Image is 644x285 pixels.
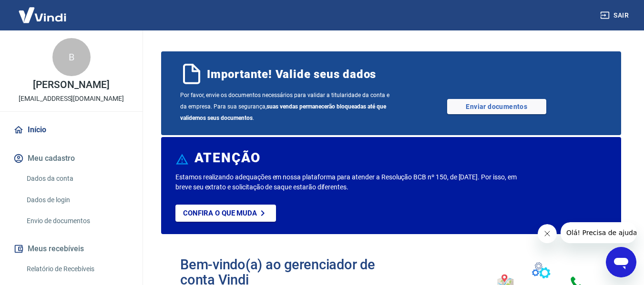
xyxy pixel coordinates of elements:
a: Dados de login [23,190,131,210]
b: suas vendas permanecerão bloqueadas até que validemos seus documentos [180,103,386,121]
a: Relatório de Recebíveis [23,259,131,279]
button: Sair [598,7,633,24]
img: Vindi [11,0,73,29]
a: Envio de documentos [23,211,131,231]
h6: ATENÇÃO [194,153,261,163]
p: [PERSON_NAME] [33,80,109,90]
iframe: Fechar mensagem [538,224,557,243]
p: [EMAIL_ADDRESS][DOMAIN_NAME] [19,94,124,104]
iframe: Botão para abrir a janela de mensagens [606,247,636,277]
p: Confira o que muda [183,209,257,217]
span: Olá! Precisa de ajuda? [6,7,80,14]
a: Dados da conta [23,169,131,188]
button: Meus recebíveis [11,238,131,259]
a: Confira o que muda [175,205,276,222]
p: Estamos realizando adequações em nossa plataforma para atender a Resolução BCB nº 150, de [DATE].... [175,172,521,192]
div: B [52,38,91,76]
button: Meu cadastro [11,148,131,169]
span: Importante! Valide seus dados [207,67,376,82]
span: Por favor, envie os documentos necessários para validar a titularidade da conta e da empresa. Par... [180,89,391,124]
a: Início [11,119,131,140]
iframe: Mensagem da empresa [561,222,636,243]
a: Enviar documentos [447,99,546,114]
